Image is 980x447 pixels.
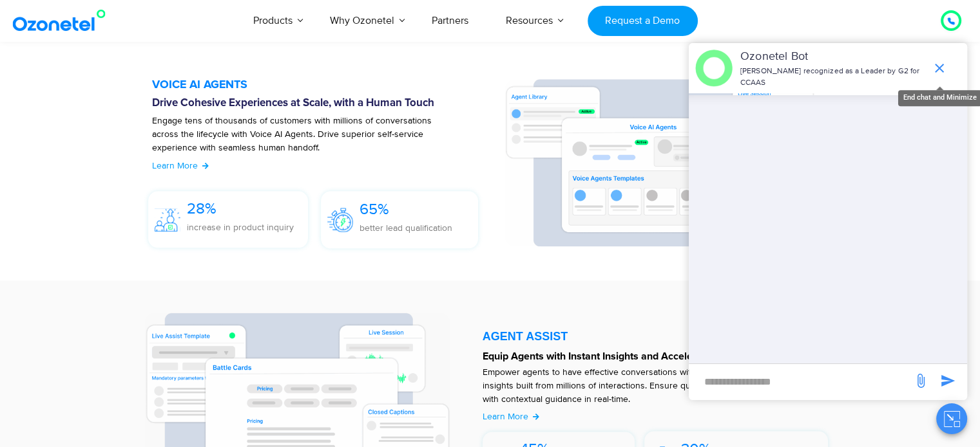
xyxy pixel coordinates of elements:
span: send message [935,368,961,394]
p: Ozonetel Bot [740,48,925,66]
h6: Drive Cohesive Experiences at Scale, with a Human Touch [152,97,492,110]
p: Engage tens of thousands of customers with millions of conversations across the lifecycle with Vo... [152,114,459,168]
div: new-msg-input [695,370,907,394]
a: Learn More [483,410,540,423]
span: Learn More [152,160,198,171]
img: 28% [155,208,180,232]
strong: Equip Agents with Instant Insights and Accelerate Resolutions [483,351,768,361]
a: Learn More [152,159,209,172]
h5: VOICE AI AGENTS [152,79,492,91]
p: better lead qualification [360,221,452,235]
p: Empower agents to have effective conversations with AI-led nudges and deeper insights built from ... [483,365,816,406]
a: Request a Demo [588,6,698,36]
span: send message [908,368,934,394]
span: 28% [187,199,216,218]
p: increase in product inquiry [187,221,294,234]
img: header [695,50,733,87]
span: Learn More [483,411,528,422]
span: 65% [360,200,389,219]
span: end chat or minimize [927,55,952,81]
div: AGENT ASSIST [483,331,829,342]
p: [PERSON_NAME] recognized as a Leader by G2 for CCAAS [740,66,925,89]
img: 65% [327,208,353,232]
button: Close chat [936,403,967,434]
